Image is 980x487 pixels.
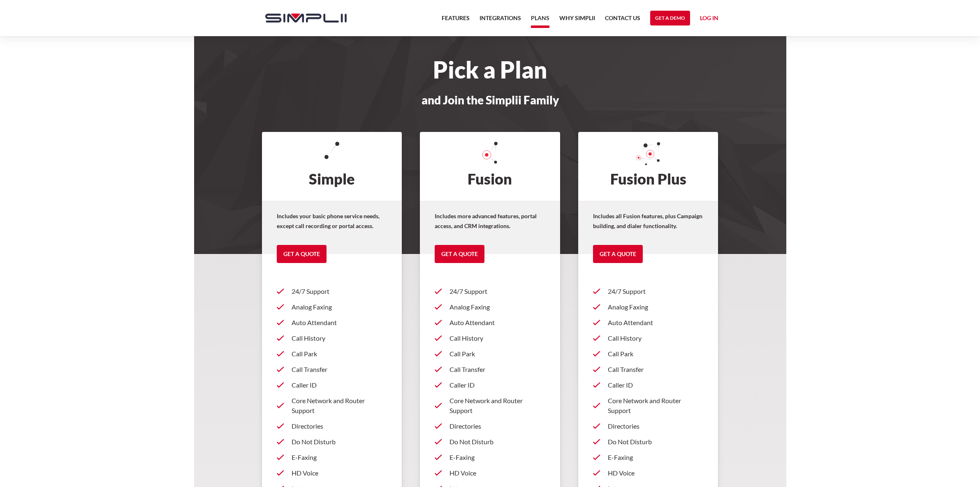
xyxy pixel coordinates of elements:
[593,330,704,346] a: Call History
[449,421,545,431] p: Directories
[277,315,387,330] a: Auto Attendant
[435,330,545,346] a: Call History
[277,393,387,418] a: Core Network and Router Support
[608,380,704,390] p: Caller ID
[420,132,560,201] h2: Fusion
[449,380,545,390] p: Caller ID
[593,450,704,465] a: E-Faxing
[559,13,595,28] a: Why Simplii
[262,132,402,201] h2: Simple
[435,450,545,465] a: E-Faxing
[277,434,387,450] a: Do Not Disturb
[608,318,704,328] p: Auto Attendant
[531,13,549,28] a: Plans
[292,396,387,415] p: Core Network and Router Support
[449,468,545,478] p: HD Voice
[435,434,545,450] a: Do Not Disturb
[608,452,704,462] p: E-Faxing
[449,318,545,328] p: Auto Attendant
[608,365,704,374] p: Call Transfer
[449,286,545,296] p: 24/7 Support
[650,11,690,25] a: Get a Demo
[292,333,387,343] p: Call History
[608,333,704,343] p: Call History
[277,245,327,263] a: Get a Quote
[480,13,521,28] a: Integrations
[435,465,545,481] a: HD Voice
[608,437,704,447] p: Do Not Disturb
[593,346,704,362] a: Call Park
[257,94,723,106] h3: and Join the Simplii Family
[608,349,704,359] p: Call Park
[435,362,545,377] a: Call Transfer
[292,437,387,447] p: Do Not Disturb
[277,330,387,346] a: Call History
[608,396,704,415] p: Core Network and Router Support
[700,13,718,25] a: Log in
[608,286,704,296] p: 24/7 Support
[292,380,387,390] p: Caller ID
[449,452,545,462] p: E-Faxing
[608,468,704,478] p: HD Voice
[292,421,387,431] p: Directories
[593,284,704,299] a: 24/7 Support
[435,245,484,263] a: Get a Quote
[435,418,545,434] a: Directories
[292,468,387,478] p: HD Voice
[449,302,545,312] p: Analog Faxing
[292,318,387,328] p: Auto Attendant
[257,61,723,79] h1: Pick a Plan
[277,465,387,481] a: HD Voice
[593,212,702,229] strong: Includes all Fusion features, plus Campaign building, and dialer functionality.
[292,349,387,359] p: Call Park
[435,212,537,229] strong: Includes more advanced features, portal access, and CRM integrations.
[449,365,545,374] p: Call Transfer
[277,346,387,362] a: Call Park
[435,393,545,418] a: Core Network and Router Support
[435,299,545,315] a: Analog Faxing
[593,315,704,330] a: Auto Attendant
[449,333,545,343] p: Call History
[608,421,704,431] p: Directories
[593,245,643,263] a: Get a Quote
[435,284,545,299] a: 24/7 Support
[605,13,640,28] a: Contact US
[442,13,470,28] a: Features
[277,299,387,315] a: Analog Faxing
[265,14,347,23] img: Simplii
[593,299,704,315] a: Analog Faxing
[593,362,704,377] a: Call Transfer
[292,365,387,374] p: Call Transfer
[277,284,387,299] a: 24/7 Support
[292,452,387,462] p: E-Faxing
[593,418,704,434] a: Directories
[435,377,545,393] a: Caller ID
[435,346,545,362] a: Call Park
[449,437,545,447] p: Do Not Disturb
[593,434,704,450] a: Do Not Disturb
[449,349,545,359] p: Call Park
[593,393,704,418] a: Core Network and Router Support
[292,302,387,312] p: Analog Faxing
[593,465,704,481] a: HD Voice
[608,302,704,312] p: Analog Faxing
[578,132,718,201] h2: Fusion Plus
[277,450,387,465] a: E-Faxing
[277,362,387,377] a: Call Transfer
[277,377,387,393] a: Caller ID
[292,286,387,296] p: 24/7 Support
[277,418,387,434] a: Directories
[277,211,387,231] p: Includes your basic phone service needs, except call recording or portal access.
[593,377,704,393] a: Caller ID
[435,315,545,330] a: Auto Attendant
[449,396,545,415] p: Core Network and Router Support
